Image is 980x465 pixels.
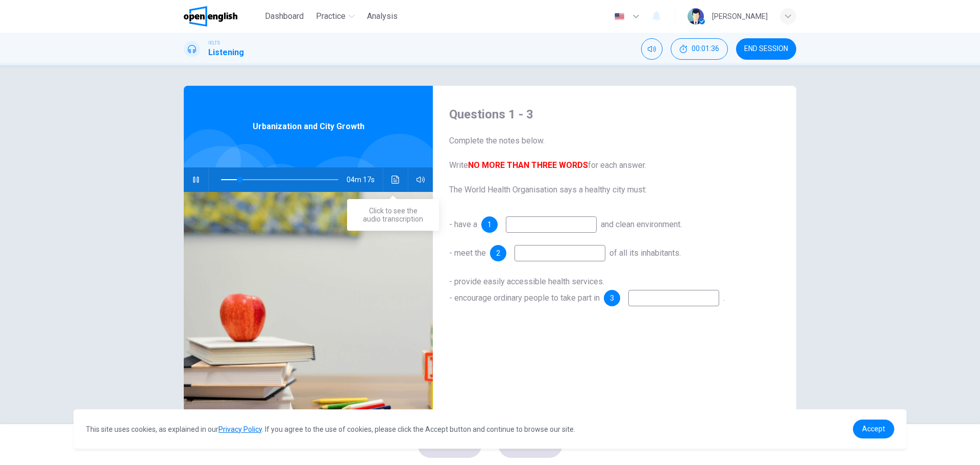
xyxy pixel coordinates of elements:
[184,6,237,27] img: OpenEnglish logo
[387,167,404,192] button: Click to see the audio transcription
[312,7,359,26] button: Practice
[610,295,614,302] span: 3
[253,120,364,133] span: Urbanization and City Growth
[744,45,788,53] span: END SESSION
[347,167,383,192] span: 04m 17s
[184,192,433,440] img: Urbanization and City Growth
[367,10,398,22] span: Analysis
[712,10,768,22] div: [PERSON_NAME]
[688,8,704,25] img: Profile picture
[449,106,780,123] h4: Questions 1 - 3
[86,425,575,433] span: This site uses cookies, as explained in our . If you agree to the use of cookies, please click th...
[363,7,402,26] button: Analysis
[601,219,682,229] span: and clean environment.
[449,135,780,196] span: Complete the notes below. Write for each answer. The World Health Organisation says a healthy cit...
[671,38,728,60] button: 00:01:36
[208,46,244,59] h1: Listening
[609,248,681,258] span: of all its inhabitants.
[487,221,492,228] span: 1
[613,13,626,20] img: en
[208,39,220,46] span: IELTS
[468,160,588,170] b: NO MORE THAN THREE WORDS
[692,45,719,53] span: 00:01:36
[862,425,885,433] span: Accept
[641,38,663,60] div: Mute
[496,250,500,257] span: 2
[218,425,262,433] a: Privacy Policy
[347,199,439,231] div: Click to see the audio transcription
[261,7,308,26] button: Dashboard
[671,38,728,60] div: Hide
[265,10,304,22] span: Dashboard
[73,409,906,449] div: cookieconsent
[449,277,604,303] span: - provide easily accessible health services. - encourage ordinary people to take part in
[449,219,477,229] span: - have a
[723,293,725,303] span: .
[449,248,486,258] span: - meet the
[853,420,894,438] a: dismiss cookie message
[736,38,796,60] button: END SESSION
[316,10,346,22] span: Practice
[184,6,261,27] a: OpenEnglish logo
